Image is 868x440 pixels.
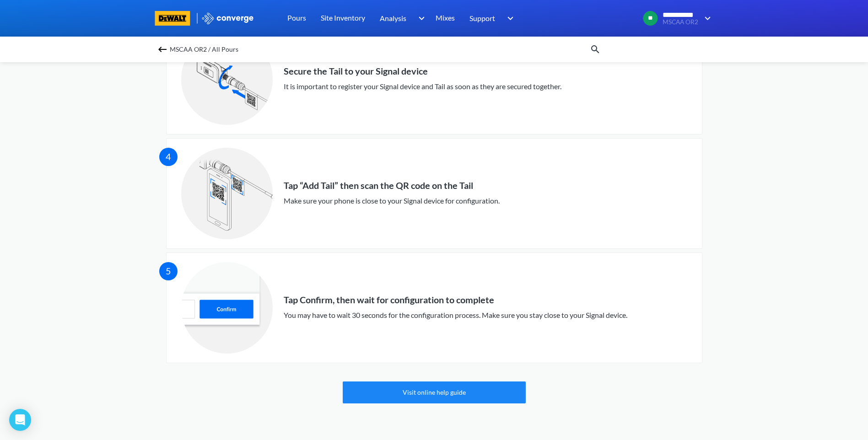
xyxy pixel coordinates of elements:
[284,66,561,77] div: Secure the Tail to your Signal device
[469,12,495,24] span: Support
[9,409,31,431] div: Open Intercom Messenger
[284,80,561,92] div: It is important to register your Signal device and Tail as soon as they are secured together.
[181,148,273,239] img: 4-signal-scan-tail-qr-code@3x.png
[159,262,178,280] div: 5
[284,309,627,321] div: You may have to wait 30 seconds for the configuration process. Make sure you stay close to your S...
[501,13,516,24] img: downArrow.svg
[284,180,500,191] div: Tap “Add Tail” then scan the QR code on the Tail
[343,381,526,403] a: Visit online help guide
[284,195,500,206] div: Make sure your phone is close to your Signal device for configuration.
[155,11,201,26] a: branding logo
[155,11,190,26] img: branding logo
[201,12,254,24] img: logo_ewhite.svg
[170,43,238,56] span: MSCAA OR2 / All Pours
[181,33,273,125] img: 3-signal-secure-tail@3x.png
[159,148,178,166] div: 4
[663,19,698,26] span: MSCAA OR2
[181,262,273,354] img: 5-signal-confirm@3x.png
[413,13,427,24] img: downArrow.svg
[157,44,168,55] img: backspace.svg
[699,13,713,24] img: downArrow.svg
[380,12,406,24] span: Analysis
[590,44,601,55] img: icon-search.svg
[284,295,627,306] div: Tap Confirm, then wait for configuration to complete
